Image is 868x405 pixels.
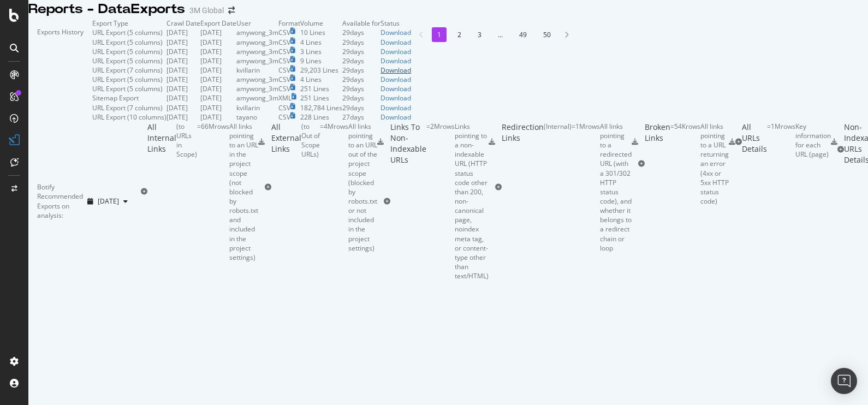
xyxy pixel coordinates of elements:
td: 29,203 Lines [300,65,342,75]
td: Volume [300,19,342,28]
li: ... [492,27,508,42]
div: All Internal Links [147,122,176,262]
a: Download [381,84,411,93]
div: URL Export (7 columns) [92,103,163,112]
td: tayano [236,112,278,122]
div: csv-export [489,139,495,145]
td: 29 days [342,38,381,47]
a: Download [381,38,411,47]
td: amywong_3m [236,75,278,84]
div: csv-export [831,139,837,145]
div: = 54K rows [670,122,700,206]
div: = 66M rows [197,122,229,262]
td: 29 days [342,84,381,93]
a: Download [381,47,411,56]
td: [DATE] [167,75,200,84]
td: [DATE] [167,38,200,47]
div: CSV [278,103,290,112]
div: All links pointing to an URL in the project scope (not blocked by robots.txt and included in the ... [229,122,258,262]
div: URL Export (5 columns) [92,28,163,37]
div: XML [278,93,292,103]
td: amywong_3m [236,47,278,56]
div: URL Export (5 columns) [92,56,163,65]
div: ( to URLs in Scope ) [176,122,197,262]
td: [DATE] [200,75,236,84]
div: CSV [278,28,290,37]
div: CSV [278,65,290,75]
td: 4 Lines [300,38,342,47]
a: Download [381,75,411,84]
td: Export Date [200,19,236,28]
td: [DATE] [167,56,200,65]
div: csv-export [377,139,384,145]
a: Download [381,112,411,122]
td: 251 Lines [300,93,342,103]
div: URL Export (10 columns) [92,112,167,122]
li: 49 [514,27,532,42]
div: CSV [278,112,290,122]
div: URL Export (7 columns) [92,65,163,75]
td: amywong_3m [236,93,278,103]
div: = 4M rows [320,122,348,253]
button: [DATE] [83,193,132,210]
td: Available for [342,19,381,28]
td: [DATE] [167,112,200,122]
div: ( to Out of Scope URLs ) [301,122,320,253]
div: URL Export (5 columns) [92,75,163,84]
td: [DATE] [200,47,236,56]
a: Download [381,56,411,65]
td: [DATE] [167,103,200,112]
div: Links pointing to a non-indexable URL (HTTP status code other than 200, non-canonical page, noind... [455,122,489,281]
div: Broken Links [645,122,670,206]
td: Export Type [92,19,167,28]
td: [DATE] [200,56,236,65]
td: [DATE] [200,65,236,75]
td: 228 Lines [300,112,342,122]
td: [DATE] [200,84,236,93]
div: CSV [278,84,290,93]
td: User [236,19,278,28]
td: amywong_3m [236,84,278,93]
div: All links pointing to a redirected URL (with a 301/302 HTTP status code), and whether it belongs ... [600,122,632,253]
div: 3M Global [189,5,224,16]
div: CSV [278,75,290,84]
a: Download [381,65,411,75]
td: 29 days [342,75,381,84]
td: 3 Lines [300,47,342,56]
div: All links pointing to a URL returning an error (4xx or 5xx HTTP status code) [700,122,729,206]
div: csv-export [632,139,638,145]
td: [DATE] [200,103,236,112]
li: 3 [472,27,487,42]
div: All URLs Details [742,122,767,163]
td: 29 days [342,47,381,56]
td: 29 days [342,93,381,103]
td: Status [381,19,411,28]
td: 9 Lines [300,56,342,65]
a: Download [381,28,411,37]
td: 10 Lines [300,28,342,37]
div: Botify Recommended Exports on analysis: [37,182,83,220]
td: 251 Lines [300,84,342,93]
div: ( Internal ) [544,122,572,253]
a: Download [381,93,411,103]
a: Download [381,103,411,112]
td: [DATE] [200,93,236,103]
div: All links pointing to an URL out of the project scope (blocked by robots.txt or not included in t... [348,122,377,253]
td: Crawl Date [167,19,200,28]
div: URL Export (5 columns) [92,84,163,93]
td: 29 days [342,56,381,65]
td: [DATE] [200,112,236,122]
div: URL Export (5 columns) [92,38,163,47]
span: 2025 Aug. 3rd [98,196,119,206]
td: 27 days [342,112,381,122]
li: 2 [452,27,467,42]
td: kvillarin [236,65,278,75]
td: [DATE] [167,84,200,93]
div: CSV [278,47,290,56]
td: amywong_3m [236,56,278,65]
